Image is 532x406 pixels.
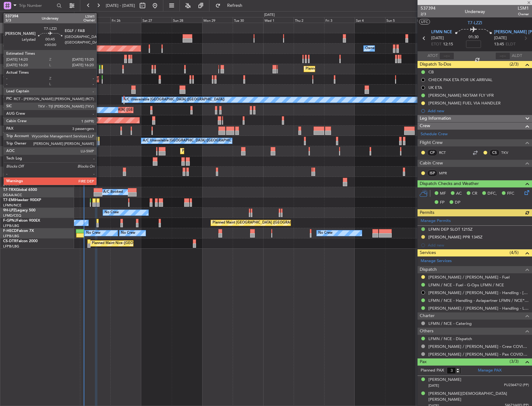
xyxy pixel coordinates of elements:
[3,239,38,243] a: CS-DTRFalcon 2000
[3,224,19,228] a: LFPB/LBG
[3,106,18,110] span: G-ENRG
[75,12,86,18] div: [DATE]
[3,141,19,146] a: EGLF/FAB
[440,191,446,197] span: MF
[3,59,22,64] a: EGNR/CEG
[420,160,443,167] span: Cabin Crew
[427,170,437,177] div: ISP
[416,17,446,23] div: Mon 6
[472,191,477,197] span: CR
[428,108,529,113] div: Add new
[3,111,20,115] a: EGSS/STN
[3,147,16,151] span: LX-TRO
[428,69,434,75] div: CB
[428,275,510,280] a: [PERSON_NAME] / [PERSON_NAME] - Fuel
[3,70,19,74] a: EGLF/FAB
[494,35,507,41] span: [DATE]
[501,150,515,155] a: TKV
[427,149,437,156] div: CP
[428,282,504,288] a: LFMN / NCE - Fuel - G-Ops LFMN / NCE
[428,298,529,303] a: LFMN / NCE - Handling - Aviapartner LFMN / NCE*****MY HANDLING****
[469,34,478,40] span: 01:30
[92,239,161,248] div: Planned Maint Nice ([GEOGRAPHIC_DATA])
[141,17,172,23] div: Sat 27
[443,41,453,48] span: 12:15
[222,3,248,8] span: Refresh
[512,53,522,59] span: ALDT
[355,17,385,23] div: Sat 4
[3,198,41,202] a: T7-EMIHawker 900XP
[3,44,17,48] span: G-GAAL
[440,200,445,206] span: FP
[3,152,22,156] a: EGGW/LTN
[3,178,17,182] span: T7-DYN
[478,367,502,374] a: Manage PAX
[3,137,37,141] a: T7-LZZIPraetor 600
[421,5,436,12] span: 537394
[3,239,16,243] span: CS-DTR
[420,139,443,146] span: Flight Crew
[3,55,54,58] a: G-GARECessna Citation XLS+
[318,228,333,238] div: No Crew
[3,168,48,171] a: LX-AOACitation Mustang
[3,168,17,171] span: LX-AOA
[233,17,263,23] div: Tue 30
[263,17,294,23] div: Wed 1
[3,75,39,79] a: G-JAGAPhenom 300
[172,17,202,23] div: Sun 28
[420,61,451,68] span: Dispatch To-Dos
[3,182,19,187] a: EVRA/RIX
[428,377,461,383] div: [PERSON_NAME]
[294,17,324,23] div: Thu 2
[494,41,504,48] span: 13:45
[306,64,404,74] div: Planned Maint [GEOGRAPHIC_DATA] ([GEOGRAPHIC_DATA])
[518,5,529,12] span: LSM1
[3,39,22,44] a: EGGW/LTN
[3,116,18,120] span: G-VNOR
[3,172,40,177] a: [PERSON_NAME]/QSA
[7,12,68,22] button: Only With Activity
[3,80,22,85] a: EGGW/LTN
[3,96,36,99] a: G-LEGCLegacy 600
[3,219,40,223] a: F-GPNJFalcon 900EX
[3,178,44,182] a: T7-DYNChallenger 604
[3,65,15,69] span: G-SIRS
[3,75,17,79] span: G-JAGA
[110,17,141,23] div: Fri 26
[3,106,39,110] a: G-ENRGPraetor 600
[465,8,485,15] div: Underway
[506,41,516,48] span: ELDT
[212,218,310,228] div: Planned Maint [GEOGRAPHIC_DATA] ([GEOGRAPHIC_DATA])
[264,12,275,18] div: [DATE]
[86,228,100,238] div: No Crew
[420,180,479,187] span: Dispatch Checks and Weather
[428,77,492,82] div: CHECK PAX ETA FOR UK ARRIVAL
[419,19,430,25] button: UTC
[3,209,35,212] a: 9H-LPZLegacy 500
[3,49,22,54] a: EGGW/LTN
[121,228,135,238] div: No Crew
[488,191,497,197] span: DFC,
[3,213,21,218] a: LFMD/CEQ
[456,191,462,197] span: AC
[212,1,250,11] button: Refresh
[420,249,436,256] span: Services
[428,93,494,98] div: [PERSON_NAME] NOTAM FLY VFR
[3,55,17,58] span: G-GARE
[428,391,529,403] div: [PERSON_NAME][DEMOGRAPHIC_DATA] [PERSON_NAME]
[3,44,54,48] a: G-GAALCessna Citation XLS+
[3,131,21,136] a: VHHH/HKG
[420,115,451,122] span: Leg Information
[428,85,442,90] div: UK ETA
[80,17,110,23] div: Thu 25
[3,90,20,95] a: LGAV/ATH
[3,65,39,69] a: G-SIRSCitation Excel
[428,352,529,357] a: [PERSON_NAME] / [PERSON_NAME] - Pax COVID19 requirements
[3,229,17,233] span: F-HECD
[202,17,233,23] div: Mon 29
[182,146,280,156] div: Planned Maint [GEOGRAPHIC_DATA] ([GEOGRAPHIC_DATA])
[3,96,16,99] span: G-LEGC
[3,34,40,38] a: G-FOMOGlobal 6000
[420,122,430,130] span: Crew
[428,290,529,295] a: [PERSON_NAME] / [PERSON_NAME] - Handling - [GEOGRAPHIC_DATA] / EGLF / FAB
